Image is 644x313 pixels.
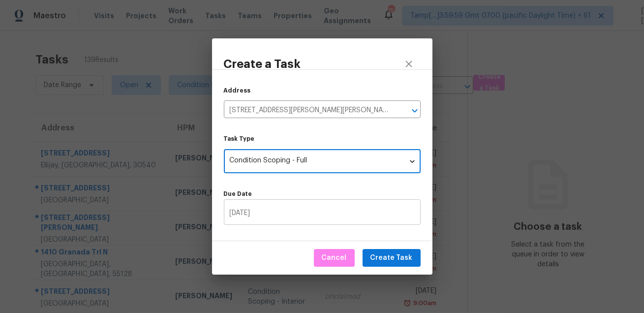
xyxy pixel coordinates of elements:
[224,149,421,173] div: Condition Scoping - Full
[224,191,421,197] label: Due Date
[397,52,421,76] button: close
[363,249,421,267] button: Create Task
[224,136,421,142] label: Task Type
[224,57,301,71] h3: Create a Task
[224,88,251,94] label: Address
[370,252,413,264] span: Create Task
[314,249,355,267] button: Cancel
[408,104,422,118] button: Open
[224,103,393,118] input: Search by address
[322,252,347,264] span: Cancel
